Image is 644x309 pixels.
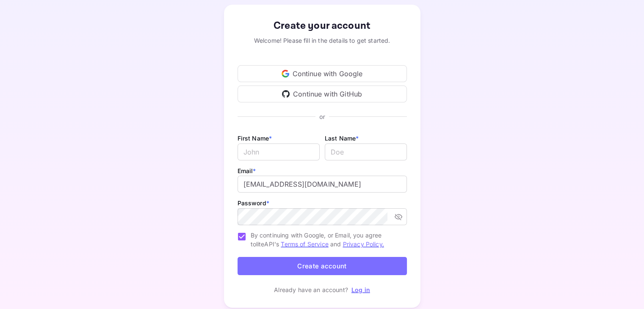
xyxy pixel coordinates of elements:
[351,286,370,293] a: Log in
[238,199,269,207] label: Password
[325,143,407,160] input: Doe
[238,135,272,142] label: First Name
[274,285,348,294] p: Already have an account?
[251,231,400,248] span: By continuing with Google, or Email, you agree to liteAPI's and
[238,176,407,193] input: johndoe@gmail.com
[281,240,328,248] a: Terms of Service
[238,167,256,174] label: Email
[238,143,320,160] input: John
[391,209,406,224] button: toggle password visibility
[238,18,407,33] div: Create your account
[238,36,407,45] div: Welcome! Please fill in the details to get started.
[238,65,407,82] div: Continue with Google
[238,86,407,102] div: Continue with GitHub
[343,240,384,248] a: Privacy Policy.
[325,135,359,142] label: Last Name
[238,257,407,275] button: Create account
